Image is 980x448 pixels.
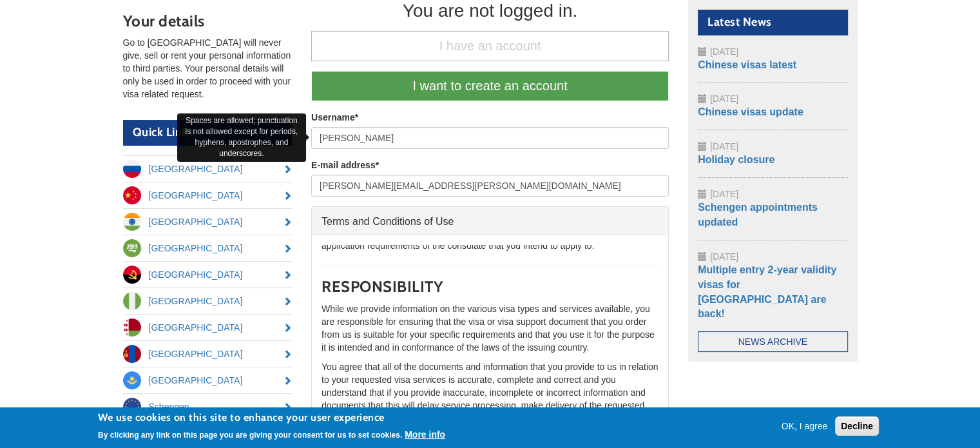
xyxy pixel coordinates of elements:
[311,159,379,171] label: E-mail address
[123,182,293,208] a: [GEOGRAPHIC_DATA]
[98,411,445,425] h2: We use cookies on this site to enhance your user experience
[710,141,738,151] span: [DATE]
[123,262,293,287] a: [GEOGRAPHIC_DATA]
[698,106,803,117] a: Chinese visas update
[123,235,293,261] a: [GEOGRAPHIC_DATA]
[311,71,669,101] a: I want to create an account
[123,315,293,340] a: [GEOGRAPHIC_DATA]
[710,93,738,104] span: [DATE]
[322,278,658,295] h3: RESPONSIBILITY
[123,13,293,30] h3: Your details
[98,431,402,440] p: By clicking any link on this page you are giving your consent for us to set cookies.
[311,31,669,61] a: I have an account
[123,341,293,367] a: [GEOGRAPHIC_DATA]
[123,156,293,182] a: [GEOGRAPHIC_DATA]
[123,36,293,101] p: Go to [GEOGRAPHIC_DATA] will never give, sell or rent your personal information to third parties....
[355,112,358,122] span: This field is required.
[123,209,293,235] a: [GEOGRAPHIC_DATA]
[123,367,293,393] a: [GEOGRAPHIC_DATA]
[311,111,358,124] label: Username
[123,394,293,420] a: Schengen
[776,420,833,433] button: OK, I agree
[405,428,445,441] button: More info
[698,154,774,165] a: Holiday closure
[177,113,306,162] div: Spaces are allowed; punctuation is not allowed except for periods, hyphens, apostrophes, and unde...
[322,216,454,227] span: Terms and Conditions of Use
[376,160,379,170] span: This field is required.
[835,416,879,436] button: Decline
[698,10,848,35] h2: Latest News
[322,302,658,354] p: While we provide information on the various visa types and services available, you are responsibl...
[698,59,796,70] a: Chinese visas latest
[698,331,848,352] a: News Archive
[322,360,658,425] p: You agree that all of the documents and information that you provide to us in relation to your re...
[698,202,818,228] a: Schengen appointments updated
[710,189,738,199] span: [DATE]
[123,288,293,314] a: [GEOGRAPHIC_DATA]
[698,264,836,320] a: Multiple entry 2-year validity visas for [GEOGRAPHIC_DATA] are back!
[710,46,738,57] span: [DATE]
[710,251,738,262] span: [DATE]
